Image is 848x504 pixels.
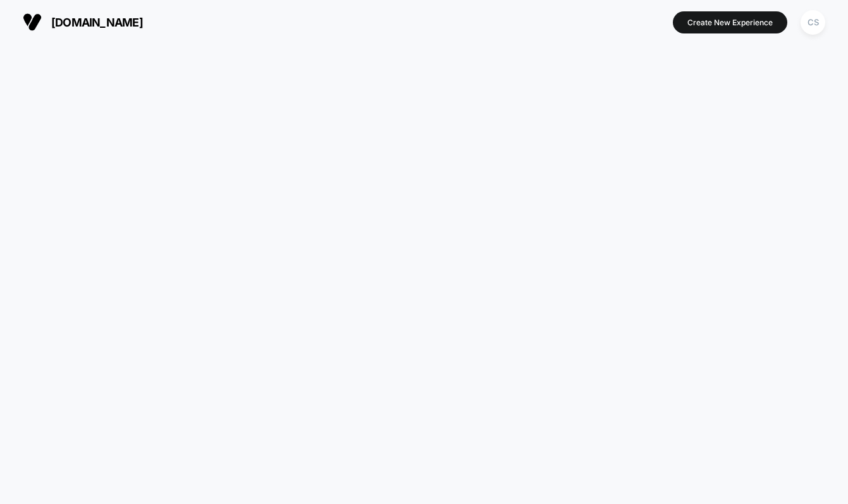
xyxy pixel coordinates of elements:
[801,10,825,35] div: CS
[51,16,143,29] span: [DOMAIN_NAME]
[673,11,787,33] button: Create New Experience
[23,13,42,32] img: Visually logo
[797,9,829,35] button: CS
[19,12,147,32] button: [DOMAIN_NAME]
